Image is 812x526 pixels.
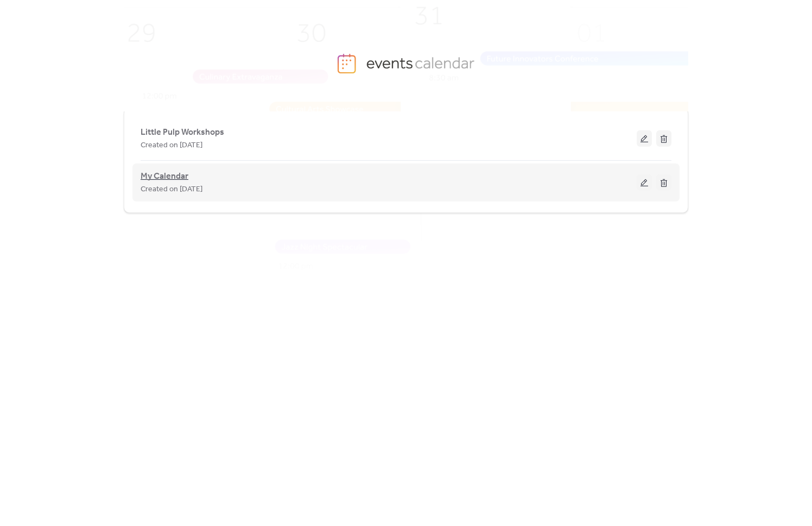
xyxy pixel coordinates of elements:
[141,170,188,183] span: My Calendar
[141,129,224,135] a: Little Pulp Workshops
[141,183,202,196] span: Created on [DATE]
[141,139,202,152] span: Created on [DATE]
[141,126,224,139] span: Little Pulp Workshops
[141,173,188,180] a: My Calendar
